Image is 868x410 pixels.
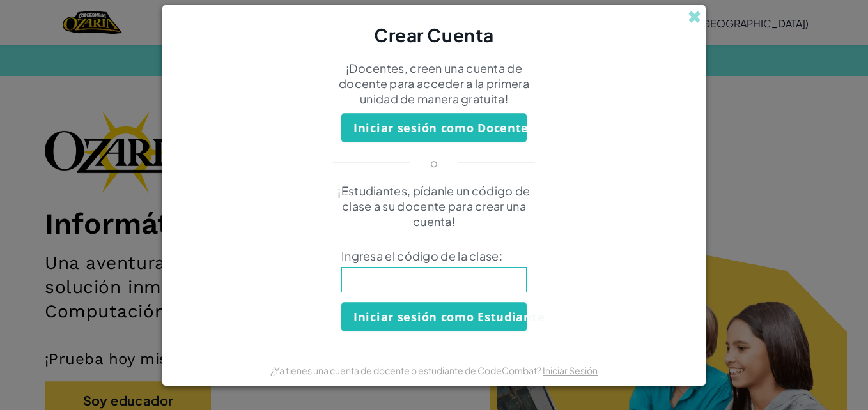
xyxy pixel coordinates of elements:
span: ¿Ya tienes una cuenta de docente o estudiante de CodeCombat? [270,365,543,376]
p: o [430,155,438,171]
p: ¡Estudiantes, pídanle un código de clase a su docente para crear una cuenta! [322,183,546,229]
span: Ingresa el código de la clase: [341,248,527,264]
p: ¡Docentes, creen una cuenta de docente para acceder a la primera unidad de manera gratuita! [322,61,546,107]
span: Crear Cuenta [374,24,494,46]
button: Iniciar sesión como Docente [341,113,527,142]
button: Iniciar sesión como Estudiante [341,302,527,331]
a: Iniciar Sesión [543,365,598,376]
